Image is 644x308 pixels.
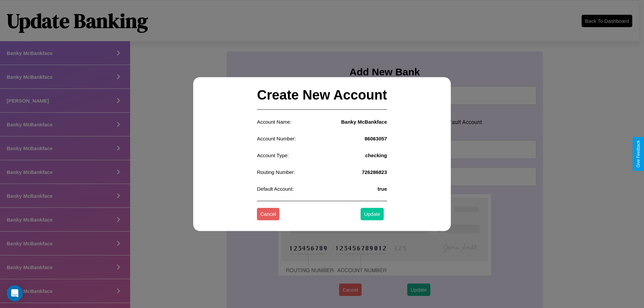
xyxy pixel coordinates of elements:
h4: true [377,186,387,192]
h4: 726286823 [362,169,387,175]
h4: checking [365,152,387,158]
div: Give Feedback [636,140,641,168]
p: Routing Number: [257,168,295,177]
h4: 86063057 [365,136,387,141]
div: Open Intercom Messenger [7,285,23,301]
p: Account Number: [257,134,296,143]
p: Default Account: [257,184,293,193]
p: Account Name: [257,117,291,126]
button: Update [361,208,383,221]
button: Cancel [257,208,279,221]
h4: Banky McBankface [341,119,387,125]
p: Account Type: [257,151,289,160]
h2: Create New Account [257,81,387,110]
